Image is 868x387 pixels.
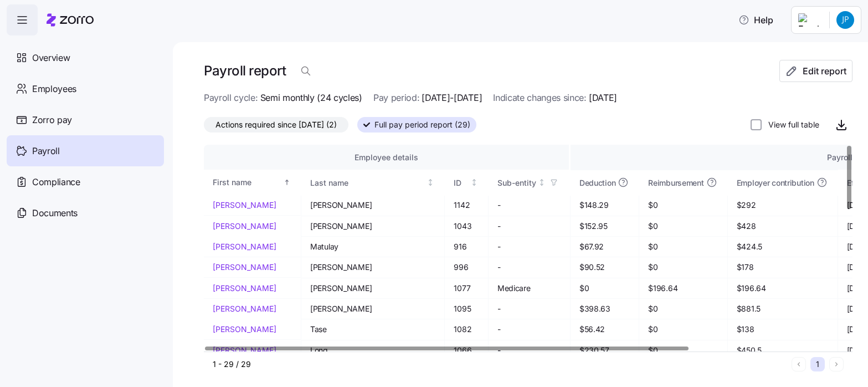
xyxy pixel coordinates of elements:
button: Next page [829,357,844,371]
span: [PERSON_NAME] [310,262,435,273]
span: Indicate changes since: [493,91,587,105]
span: $90.52 [579,262,630,273]
div: ID [454,177,468,189]
a: [PERSON_NAME] [213,262,292,273]
span: - [497,303,561,314]
span: Employees [32,82,76,96]
h1: Payroll report [204,62,286,79]
th: IDNot sorted [445,170,488,195]
span: - [497,221,561,232]
span: Overview [32,51,70,65]
span: $0 [648,262,718,273]
a: [PERSON_NAME] [213,283,292,294]
span: $424.5 [737,241,829,252]
span: $428 [737,221,829,232]
span: 1095 [454,303,479,314]
span: Matulay [310,241,435,252]
span: $148.29 [579,200,630,211]
a: Payroll [7,135,164,166]
span: Actions required since [DATE] (2) [215,118,337,132]
span: $178 [737,262,829,273]
span: $196.64 [648,283,718,294]
a: Employees [7,73,164,104]
button: Previous page [792,357,806,371]
span: Compliance [32,175,80,189]
span: - [497,200,561,211]
span: [DATE] [589,91,617,105]
button: 1 [810,357,825,371]
span: $67.92 [579,241,630,252]
div: Last name [310,177,425,189]
span: Deduction [579,177,615,188]
th: First nameSorted ascending [204,170,301,195]
a: [PERSON_NAME] [213,324,292,335]
div: Not sorted [538,179,546,186]
label: View full table [762,119,819,130]
a: [PERSON_NAME] [213,200,292,211]
span: Pay period: [373,91,419,105]
div: Sub-entity [497,177,536,189]
a: [PERSON_NAME] [213,221,292,232]
span: Payroll cycle: [204,91,258,105]
span: Semi monthly (24 cycles) [260,91,362,105]
span: $56.42 [579,324,630,335]
div: Not sorted [470,179,478,186]
div: Employee details [213,151,560,164]
span: Tase [310,324,435,335]
span: [DATE]-[DATE] [422,91,482,105]
span: 1142 [454,200,479,211]
a: Zorro pay [7,104,164,135]
span: Help [738,13,773,27]
span: $0 [648,303,718,314]
a: Documents [7,197,164,228]
span: Reimbursement [648,177,703,188]
button: Edit report [779,60,852,82]
span: $881.5 [737,303,829,314]
span: Edit report [803,64,846,78]
span: [PERSON_NAME] [310,221,435,232]
div: 1 - 29 / 29 [213,359,787,370]
span: Medicare [497,283,561,294]
th: Sub-entityNot sorted [489,170,571,195]
a: [PERSON_NAME] [213,345,292,356]
a: [PERSON_NAME] [213,303,292,314]
span: $0 [648,324,718,335]
span: [PERSON_NAME] [310,200,435,211]
span: 996 [454,262,479,273]
img: Employer logo [798,13,820,27]
span: Payroll [32,144,60,158]
span: Full pay period report (29) [374,118,470,132]
span: $0 [648,241,718,252]
span: $0 [648,200,718,211]
span: $138 [737,324,829,335]
span: $0 [648,221,718,232]
span: [PERSON_NAME] [310,303,435,314]
span: 1077 [454,283,479,294]
a: Overview [7,42,164,73]
span: $0 [579,283,630,294]
button: Help [730,9,782,31]
div: Sorted ascending [283,179,291,186]
span: 1082 [454,324,479,335]
span: Documents [32,206,78,220]
th: Last nameNot sorted [301,170,445,195]
span: [PERSON_NAME] [310,283,435,294]
div: First name [213,177,281,189]
span: Zorro pay [32,113,72,127]
span: - [497,324,561,335]
span: - [497,241,561,252]
span: Employer contribution [737,177,814,188]
span: 916 [454,241,479,252]
span: $152.95 [579,221,630,232]
a: [PERSON_NAME] [213,241,292,252]
span: - [497,262,561,273]
span: $292 [737,200,829,211]
img: 4de1289c2919fdf7a84ae0ee27ab751b [836,11,854,29]
span: $196.64 [737,283,829,294]
span: $398.63 [579,303,630,314]
div: Not sorted [427,179,434,186]
a: Compliance [7,166,164,197]
span: 1043 [454,221,479,232]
